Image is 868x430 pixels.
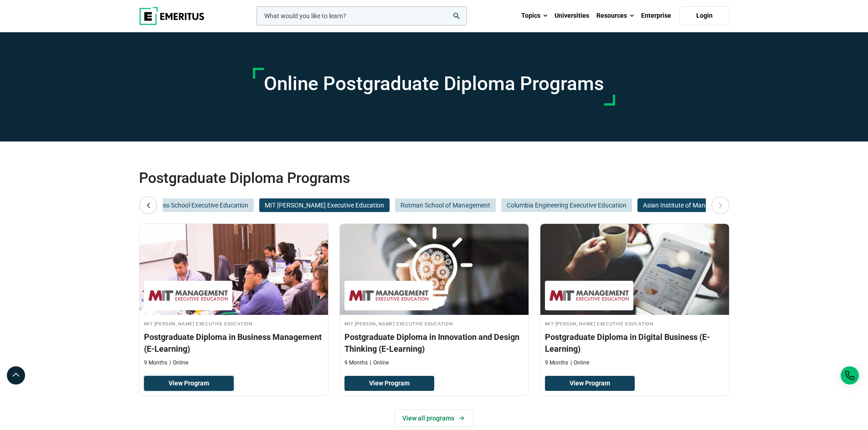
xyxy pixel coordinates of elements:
img: Postgraduate Diploma in Digital Business (E-Learning) | Online Strategy and Innovation Course [540,224,729,315]
button: Asian Institute of Management [637,198,736,212]
h4: MIT [PERSON_NAME] Executive Education [344,319,524,327]
img: MIT Sloan Executive Education [149,285,228,306]
img: Postgraduate Diploma in Innovation and Design Thinking (E-Learning) | Online Strategy and Innovat... [340,224,529,315]
h4: MIT [PERSON_NAME] Executive Education [144,319,324,327]
p: 9 Months [545,359,568,367]
h3: Postgraduate Diploma in Business Management (E-Learning) [144,331,324,354]
h4: MIT [PERSON_NAME] Executive Education [545,319,724,327]
button: Columbia Business School Executive Education [110,198,254,212]
p: Online [570,359,589,367]
button: MIT [PERSON_NAME] Executive Education [259,198,390,212]
img: Postgraduate Diploma in Business Management (E-Learning) | Online Leadership Course [139,224,328,315]
button: Columbia Engineering Executive Education [501,198,632,212]
a: Strategy and Innovation Course by MIT Sloan Executive Education - MIT Sloan Executive Education M... [340,224,529,371]
a: Leadership Course by MIT Sloan Executive Education - MIT Sloan Executive Education MIT [PERSON_NA... [139,224,328,371]
button: Rotman School of Management [395,198,496,212]
a: View Program [545,376,635,391]
h1: Online Postgraduate Diploma Programs [264,72,604,95]
p: 9 Months [144,359,167,367]
a: View Program [344,376,434,391]
img: MIT Sloan Executive Education [550,285,629,306]
p: Online [370,359,389,367]
h3: Postgraduate Diploma in Digital Business (E-Learning) [545,331,724,354]
input: woocommerce-product-search-field-0 [257,6,467,25]
h3: Postgraduate Diploma in Innovation and Design Thinking (E-Learning) [344,331,524,354]
p: Online [169,359,188,367]
p: 9 Months [344,359,368,367]
img: MIT Sloan Executive Education [349,285,428,306]
a: Login [679,6,729,25]
a: View Program [144,376,234,391]
a: View all programs [395,410,473,427]
a: Strategy and Innovation Course by MIT Sloan Executive Education - MIT Sloan Executive Education M... [540,224,729,371]
h2: Postgraduate Diploma Programs [139,169,729,187]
